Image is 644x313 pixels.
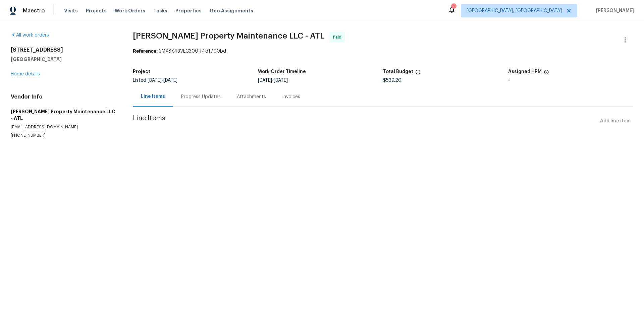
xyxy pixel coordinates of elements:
h5: Assigned HPM [508,69,542,74]
span: - [258,78,288,83]
p: [EMAIL_ADDRESS][DOMAIN_NAME] [11,124,117,130]
a: All work orders [11,33,49,38]
p: [PHONE_NUMBER] [11,133,117,138]
span: The total cost of line items that have been proposed by Opendoor. This sum includes line items th... [415,69,421,78]
div: Invoices [282,93,300,100]
span: The hpm assigned to this work order. [544,69,549,78]
div: Attachments [237,93,266,100]
h5: Project [133,69,150,74]
div: - [508,78,633,83]
span: Visits [64,7,78,14]
div: Progress Updates [181,93,221,100]
h5: [PERSON_NAME] Property Maintenance LLC - ATL [11,108,117,122]
span: [DATE] [148,78,162,83]
span: Tasks [153,8,167,13]
span: Projects [86,7,107,14]
div: 1 [451,4,456,11]
span: - [148,78,177,83]
span: [DATE] [274,78,288,83]
span: $539.20 [383,78,401,83]
span: [DATE] [163,78,177,83]
h5: Total Budget [383,69,413,74]
div: 3MX8K43VEC300-f4d1700bd [133,48,633,55]
span: [PERSON_NAME] [593,7,634,14]
h5: Work Order Timeline [258,69,306,74]
span: Line Items [133,115,597,127]
b: Reference: [133,49,158,54]
span: [PERSON_NAME] Property Maintenance LLC - ATL [133,32,324,40]
span: Maestro [23,7,45,14]
h2: [STREET_ADDRESS] [11,47,117,53]
span: [DATE] [258,78,272,83]
span: Listed [133,78,177,83]
div: Line Items [141,93,165,100]
span: [GEOGRAPHIC_DATA], [GEOGRAPHIC_DATA] [467,7,562,14]
span: Work Orders [115,7,145,14]
span: Properties [175,7,202,14]
span: Geo Assignments [210,7,253,14]
a: Home details [11,72,40,76]
h4: Vendor Info [11,93,117,100]
h5: [GEOGRAPHIC_DATA] [11,56,117,63]
span: Paid [333,34,344,41]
